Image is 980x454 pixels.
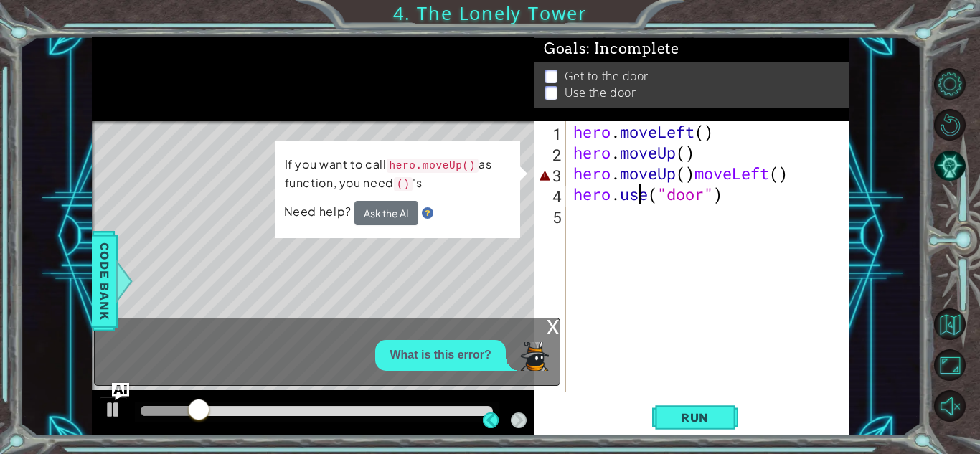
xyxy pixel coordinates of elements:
[934,390,966,422] button: Unmute
[934,150,966,181] button: AI Hint
[511,412,527,428] button: Next
[112,383,129,400] button: Ask AI
[99,397,128,426] button: Ctrl + P: Play
[544,40,679,58] span: Goals
[285,156,510,193] p: If you want to call as function, you need 's
[537,165,566,186] div: 3
[394,177,413,191] code: ()
[354,201,418,225] button: Ask the AI
[565,85,636,100] p: Use the door
[934,349,966,381] button: Maximize Browser
[93,237,116,325] span: Code Bank
[547,318,560,333] div: x
[390,347,491,364] p: What is this error?
[483,412,511,428] button: Back
[520,342,549,371] img: Player
[586,40,679,57] span: : Incomplete
[537,123,566,144] div: 1
[537,144,566,165] div: 2
[422,207,433,219] img: Hint
[537,207,566,227] div: 5
[936,304,980,345] a: Back to Map
[652,402,738,433] button: Shift+Enter: Run current code.
[934,68,966,100] button: Level Options
[565,68,649,84] p: Get to the door
[934,109,966,141] button: Restart Level
[934,308,966,340] button: Back to Map
[666,410,723,425] span: Run
[537,186,566,207] div: 4
[387,159,479,173] code: hero.moveUp()
[284,204,354,219] span: Need help?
